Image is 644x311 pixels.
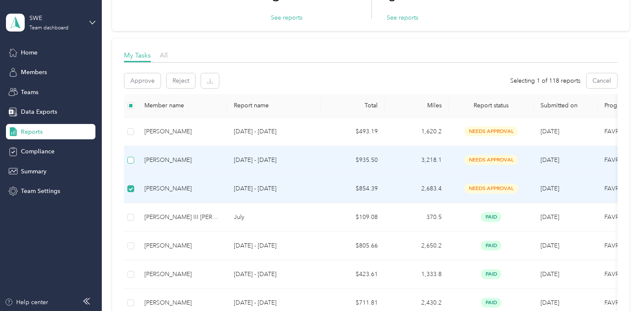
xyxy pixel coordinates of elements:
td: 370.5 [385,203,448,232]
p: [DATE] - [DATE] [234,298,314,308]
span: My Tasks [124,51,151,59]
td: $805.66 [321,232,385,260]
span: Members [21,68,47,77]
td: 2,683.4 [385,175,448,203]
td: $423.61 [321,260,385,289]
span: Report status [455,102,527,109]
span: [DATE] [540,185,559,192]
span: needs approval [464,184,518,193]
div: [PERSON_NAME] [144,155,220,165]
td: $109.08 [321,203,385,232]
div: [PERSON_NAME] [144,298,220,308]
button: See reports [387,13,418,22]
p: [DATE] - [DATE] [234,127,314,136]
span: [DATE] [540,213,559,221]
span: paid [481,269,501,279]
span: Data Exports [21,107,57,116]
span: Summary [21,167,46,176]
div: [PERSON_NAME] [144,127,220,136]
p: [DATE] - [DATE] [234,184,314,193]
div: Miles [391,102,442,109]
td: $854.39 [321,175,385,203]
span: Selecting 1 of 118 reports [510,76,581,85]
th: Submitted on [534,94,598,118]
span: Teams [21,88,38,97]
span: needs approval [464,127,518,136]
td: 1,333.8 [385,260,448,289]
span: Home [21,48,37,57]
iframe: Everlance-gr Chat Button Frame [596,263,644,311]
span: [DATE] [540,156,559,164]
td: 2,650.2 [385,232,448,260]
div: Total [328,102,378,109]
span: paid [481,241,501,251]
button: Approve [124,73,161,88]
div: Team dashboard [29,26,69,31]
td: 3,218.1 [385,146,448,175]
p: [DATE] - [DATE] [234,155,314,165]
button: Reject [167,73,195,88]
div: [PERSON_NAME] [144,241,220,251]
span: All [160,51,168,59]
div: Member name [144,102,220,109]
p: [DATE] - [DATE] [234,270,314,279]
div: [PERSON_NAME] III [PERSON_NAME] [144,213,220,222]
button: Cancel [586,73,617,88]
div: [PERSON_NAME] [144,184,220,193]
td: $935.50 [321,146,385,175]
span: [DATE] [540,271,559,278]
span: [DATE] [540,128,559,135]
button: See reports [271,13,302,22]
div: SWE [29,14,83,23]
div: [PERSON_NAME] [144,270,220,279]
button: Help center [5,298,48,307]
th: Report name [227,94,321,118]
span: paid [481,212,501,222]
span: Reports [21,127,43,136]
span: Team Settings [21,187,60,196]
span: [DATE] [540,299,559,306]
span: [DATE] [540,242,559,249]
span: Compliance [21,147,55,156]
td: 1,620.2 [385,118,448,146]
th: Member name [138,94,227,118]
p: July [234,213,314,222]
td: $493.19 [321,118,385,146]
p: [DATE] - [DATE] [234,241,314,251]
span: needs approval [464,155,518,165]
span: paid [481,298,501,308]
